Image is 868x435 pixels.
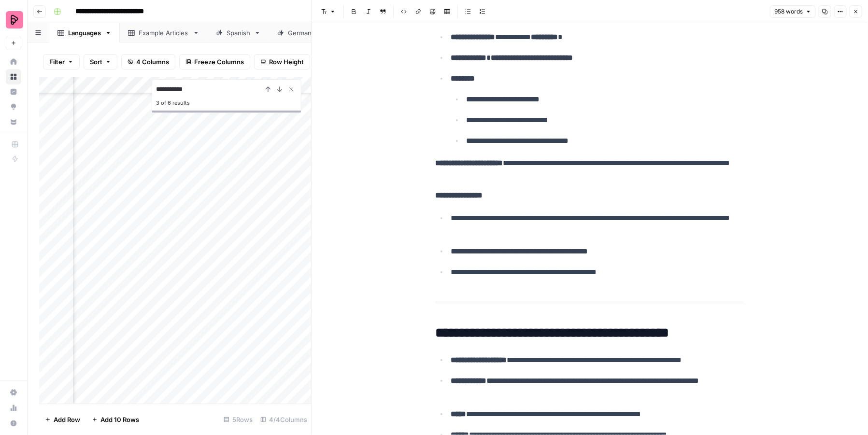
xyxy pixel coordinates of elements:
span: Freeze Columns [194,57,244,67]
button: Filter [43,54,80,70]
div: Example Articles [139,28,189,38]
button: Help + Support [6,416,21,431]
span: 958 words [774,7,803,16]
div: German [288,28,312,38]
div: 5 Rows [220,412,256,427]
a: Insights [6,84,21,99]
button: 958 words [770,5,816,18]
a: Languages [49,23,120,42]
img: Preply Logo [6,11,23,28]
div: 3 of 6 results [156,97,297,109]
a: Your Data [6,114,21,129]
button: Workspace: Preply [6,8,21,32]
button: Add 10 Rows [86,412,145,427]
a: Spanish [208,23,269,42]
span: Filter [49,57,65,67]
div: 4/4 Columns [256,412,311,427]
button: Freeze Columns [179,54,250,70]
div: Spanish [227,28,250,38]
button: Next Result [274,84,285,95]
span: 4 Columns [136,57,169,67]
span: Add Row [54,415,80,424]
button: Row Height [254,54,310,70]
a: Example Articles [120,23,208,42]
span: Row Height [269,57,304,67]
a: Opportunities [6,99,21,114]
a: German [269,23,331,42]
button: Add Row [39,412,86,427]
a: Usage [6,400,21,416]
button: Sort [84,54,117,70]
a: Home [6,54,21,70]
div: Languages [68,28,101,38]
span: Add 10 Rows [100,415,139,424]
a: Settings [6,385,21,400]
button: Previous Result [262,84,274,95]
span: Sort [90,57,102,67]
a: Browse [6,69,21,84]
button: 4 Columns [121,54,175,70]
button: Close Search [285,84,297,95]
